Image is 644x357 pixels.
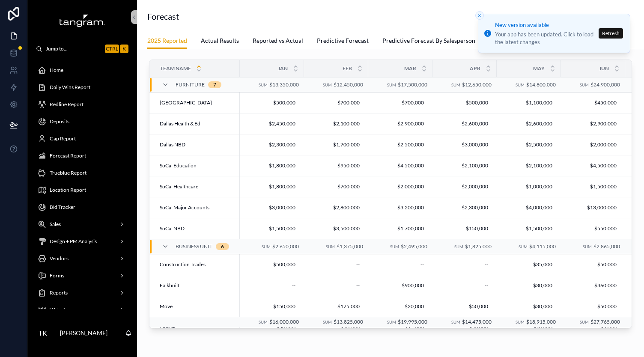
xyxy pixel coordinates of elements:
small: Sum [326,244,335,249]
a: Forms [33,268,132,283]
div: -- [485,282,488,289]
small: Sum [390,244,399,249]
span: $2,000,000 [569,141,617,148]
a: -- [309,279,363,292]
span: Jump to... [46,45,101,52]
a: $2,100,000 [309,117,363,131]
span: Daily Wins Report [50,84,90,91]
span: $27,765,000 [590,319,620,325]
span: Bid Tracker [50,204,75,211]
a: $3,500,000 [309,222,363,235]
span: $16,000,000 [269,319,299,325]
span: Sales [50,221,61,228]
span: Forms [50,272,64,279]
a: Construction Trades [160,261,235,268]
small: Sum [259,83,268,87]
span: Predictive Forecast [317,36,369,45]
a: $50,000 [566,300,620,313]
a: $1,100,000 [502,96,556,110]
span: $1,700,000 [313,141,360,148]
span: Design + PM Analysis [50,238,97,245]
a: $700,000 [309,180,363,193]
a: $550,000 [566,222,620,235]
a: $2,600,000 [502,117,556,131]
a: $1,700,000 [309,138,363,152]
a: $150,000 [245,300,299,313]
span: $13,000,000 [569,204,617,211]
span: $150,000 [441,225,488,232]
span: Predictive Forecast By Salesperson [382,36,475,45]
a: $3,000,000 [245,201,299,214]
a: 2025 Reported [147,33,187,49]
span: $2,300,000 [248,141,295,148]
span: $13,350,000 [269,81,299,88]
a: $1,700,000 [373,222,427,235]
span: [GEOGRAPHIC_DATA] [160,99,212,106]
span: $30,000 [505,303,552,310]
span: $1,375,000 [337,243,363,250]
button: Close toast [475,11,484,20]
span: Deposits [50,118,69,125]
span: $360,000 [569,282,617,289]
a: Dallas Health & Ed [160,120,235,127]
span: Mar [404,65,416,72]
span: $2,500,000 [377,141,424,148]
a: Redline Report [33,97,132,112]
a: $2,000,000 [373,180,427,193]
span: May [533,65,545,72]
span: $2,100,000 [441,162,488,169]
span: Move [160,303,173,310]
span: $500,000 [248,99,295,106]
a: $700,000 [373,96,427,110]
span: Dallas NBD [160,141,185,148]
a: Predictive Forecast [317,33,369,50]
small: Sum [516,83,525,87]
a: $2,450,000 [245,117,299,131]
button: Refresh [599,28,623,39]
span: $2,900,000 [377,120,424,127]
a: $1,500,000 [245,222,299,235]
span: Furniture [176,81,205,88]
a: -- [309,258,363,271]
a: SoCal Major Accounts [160,204,235,211]
span: Construction Trades [160,261,206,268]
div: New version available [495,21,596,30]
span: $14,800,000 [526,81,556,88]
span: $20,000 [377,303,424,310]
span: $1,800,000 [248,162,295,169]
a: Location Report [33,182,132,198]
a: $4,000,000 [502,201,556,214]
span: $12,450,000 [334,81,363,88]
a: $2,900,000 [566,117,620,131]
a: $30,000 [502,279,556,292]
a: $2,100,000 [438,159,492,173]
span: $12,650,000 [462,81,492,88]
small: Sum [580,83,589,87]
span: $19,995,000 [398,319,427,325]
span: $4,500,000 [569,162,617,169]
a: Sales [33,217,132,232]
span: $1,800,000 [248,183,295,190]
a: $500,000 [438,96,492,110]
span: Business Unit [176,243,212,250]
span: Apr [470,65,480,72]
a: Predictive Forecast By Salesperson [382,33,475,50]
span: $30,000 [505,282,552,289]
a: [GEOGRAPHIC_DATA] [160,99,235,106]
a: $3,200,000 [373,201,427,214]
span: $4,500,000 [377,162,424,169]
a: Daily Wins Report [33,80,132,95]
span: $2,000,000 [441,183,488,190]
span: Falkbuilt [160,282,179,289]
a: $360,000 [566,279,620,292]
div: 7 [213,81,216,88]
span: Reports [50,289,68,296]
div: scrollable content [27,57,137,309]
a: $13,000,000 [566,201,620,214]
span: $1,000,000 [505,183,552,190]
span: $4,115,000 [529,243,556,250]
a: Bid Tracker [33,199,132,215]
span: Reported vs Actual [253,36,303,45]
a: $2,900,000 [373,117,427,131]
a: Home [33,62,132,78]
